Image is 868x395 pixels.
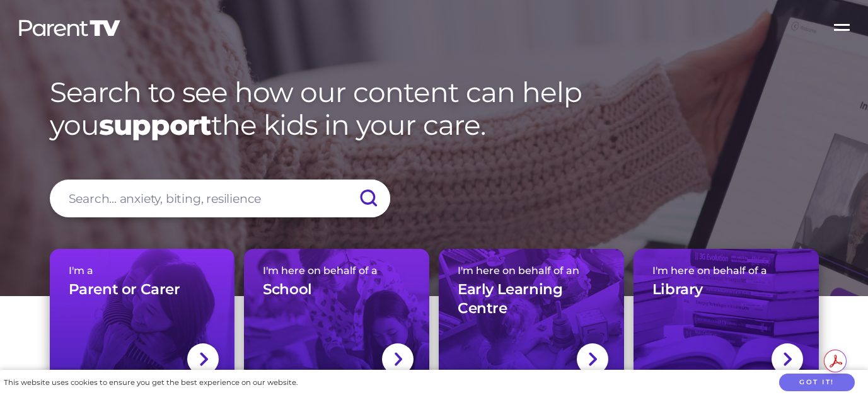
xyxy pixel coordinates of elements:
[4,376,298,389] div: This website uses cookies to ensure you get the best experience on our website.
[263,265,410,277] span: I'm here on behalf of a
[782,351,792,367] img: svg+xml;base64,PHN2ZyBlbmFibGUtYmFja2dyb3VuZD0ibmV3IDAgMCAxNC44IDI1LjciIHZpZXdCb3g9IjAgMCAxNC44ID...
[439,249,624,391] a: I'm here on behalf of anEarly Learning Centre
[634,249,819,391] a: I'm here on behalf of aLibrary
[69,280,180,299] h3: Parent or Carer
[587,351,597,367] img: svg+xml;base64,PHN2ZyBlbmFibGUtYmFja2dyb3VuZD0ibmV3IDAgMCAxNC44IDI1LjciIHZpZXdCb3g9IjAgMCAxNC44ID...
[50,76,819,142] h1: Search to see how our content can help you the kids in your care.
[779,374,855,392] button: Got it!
[458,280,605,318] h3: Early Learning Centre
[393,351,403,367] img: svg+xml;base64,PHN2ZyBlbmFibGUtYmFja2dyb3VuZD0ibmV3IDAgMCAxNC44IDI1LjciIHZpZXdCb3g9IjAgMCAxNC44ID...
[263,280,312,299] h3: School
[652,265,800,277] span: I'm here on behalf of a
[244,249,429,391] a: I'm here on behalf of aSchool
[50,249,235,391] a: I'm aParent or Carer
[69,265,216,277] span: I'm a
[346,180,390,217] input: Submit
[50,180,390,217] input: Search... anxiety, biting, resilience
[18,19,122,37] img: parenttv-logo-white.4c85aaf.svg
[652,280,703,299] h3: Library
[199,351,208,367] img: svg+xml;base64,PHN2ZyBlbmFibGUtYmFja2dyb3VuZD0ibmV3IDAgMCAxNC44IDI1LjciIHZpZXdCb3g9IjAgMCAxNC44ID...
[458,265,605,277] span: I'm here on behalf of an
[99,108,211,142] strong: support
